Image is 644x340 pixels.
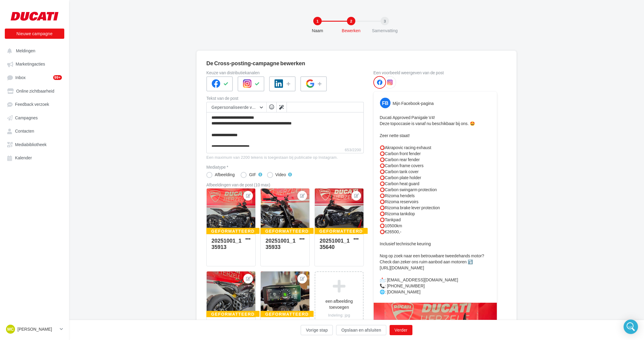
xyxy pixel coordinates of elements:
div: 20251001_135640 [320,237,350,250]
a: Online zichtbaarheid [4,85,65,96]
label: Mediatype * [206,165,364,169]
div: 2 [347,17,355,25]
button: Nieuwe campagne [5,29,64,39]
div: 1 [313,17,322,25]
p: Ducati Approved Panigale V4! Deze topoccasie is vanaf nu beschikbaar bij ons. 🤩 Zeer nette staat!... [380,115,491,295]
a: Contacten [4,125,65,136]
div: Een voorbeeld weergeven van de post [373,71,497,75]
a: Campagnes [4,112,65,123]
span: Feedback verzoek [15,102,49,107]
div: 20251001_135913 [211,237,241,250]
label: Tekst van de post [206,96,364,100]
div: Afbeelding [215,173,235,177]
div: Geformatteerd [206,228,260,234]
label: 653/2200 [206,147,364,153]
button: Vorige stap [301,325,333,335]
div: Samenvatting [366,28,404,34]
span: Kalender [15,155,32,161]
a: Mediabibliotheek [4,139,65,150]
a: Inbox99+ [4,72,65,83]
span: Contacten [15,129,34,134]
div: Geformatteerd [314,228,368,234]
div: 3 [381,17,389,25]
span: Marketingacties [16,62,45,67]
div: Naam [298,28,337,34]
button: Opslaan en afsluiten [336,325,386,335]
div: Open Intercom Messenger [624,320,638,334]
span: Campagnes [15,115,38,120]
div: Geformatteerd [260,311,314,317]
div: FB [380,98,390,108]
p: [PERSON_NAME] [17,326,57,332]
div: 99+ [53,75,62,80]
a: Marketingacties [4,58,65,69]
div: Een maximum van 2200 tekens is toegestaan bij publicatie op Instagram. [206,155,364,160]
span: MC [7,326,14,332]
div: Bewerken [332,28,370,34]
div: 20251001_135933 [266,237,296,250]
span: Mediabibliotheek [15,142,47,147]
span: Inbox [15,75,26,80]
a: Feedback verzoek [4,99,65,109]
button: Verder [390,325,412,335]
a: Kalender [4,152,65,163]
div: Video [275,173,286,177]
label: Keuze van distributiekanalen [206,71,364,75]
a: MC [PERSON_NAME] [5,323,64,335]
div: GIF [249,173,256,177]
div: Mijn Facebook-pagina [393,100,434,106]
div: De Cross-posting-campagne bewerken [206,60,305,66]
span: Meldingen [16,48,35,53]
div: Geformatteerd [260,228,314,234]
button: Meldingen [4,45,63,56]
button: Gepersonaliseerde velden [207,102,266,112]
div: Geformatteerd [206,311,260,317]
span: Online zichtbaarheid [16,88,54,93]
span: Gepersonaliseerde velden [211,105,263,110]
div: Afbeeldingen van de post (10 max) [206,183,364,187]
